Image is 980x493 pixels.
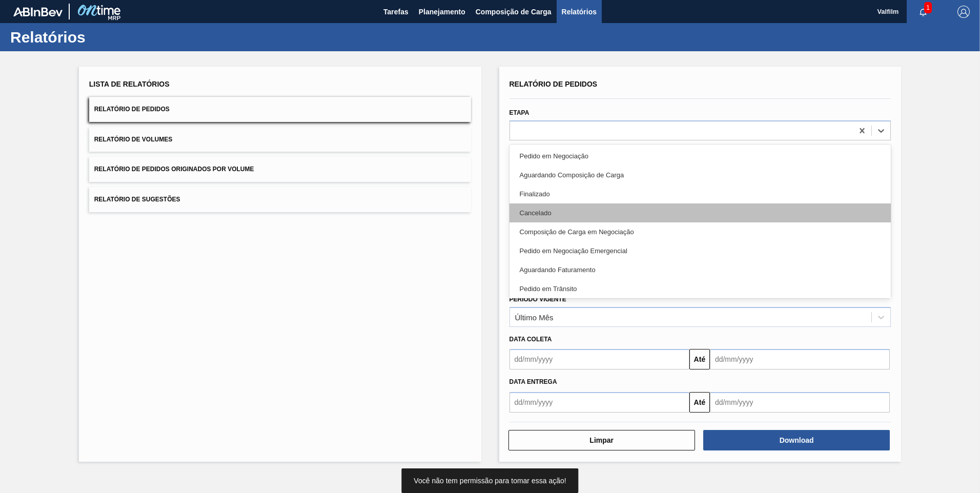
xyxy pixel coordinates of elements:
[89,80,170,88] span: Lista de Relatórios
[509,349,689,369] input: dd/mm/yyyy
[509,166,891,184] div: Aguardando Composição de Carga
[689,349,710,369] button: Até
[710,392,890,413] input: dd/mm/yyyy
[10,31,192,43] h1: Relatórios
[419,6,465,18] span: Planejamento
[924,2,932,13] span: 1
[509,279,891,298] div: Pedido em Trânsito
[13,7,63,16] img: TNhmsLtSVTkK8tSr43FrP2fwEKptu5GPRR3wAAAABJRU5ErkJggg==
[383,6,409,18] span: Tarefas
[562,6,597,18] span: Relatórios
[94,196,180,203] span: Relatório de Sugestões
[509,392,689,413] input: dd/mm/yyyy
[476,6,552,18] span: Composição de Carga
[508,430,695,450] button: Limpar
[509,222,891,241] div: Composição de Carga em Negociação
[509,184,891,203] div: Finalizado
[414,477,566,485] span: Você não tem permissão para tomar essa ação!
[89,97,471,122] button: Relatório de Pedidos
[94,136,172,143] span: Relatório de Volumes
[509,260,891,279] div: Aguardando Faturamento
[509,80,598,88] span: Relatório de Pedidos
[94,106,170,113] span: Relatório de Pedidos
[509,296,566,303] label: Período Vigente
[710,349,890,369] input: dd/mm/yyyy
[509,336,552,343] span: Data coleta
[509,203,891,222] div: Cancelado
[509,147,891,166] div: Pedido em Negociação
[907,5,940,19] button: Notificações
[89,157,471,182] button: Relatório de Pedidos Originados por Volume
[89,127,471,152] button: Relatório de Volumes
[957,6,970,18] img: Logout
[515,313,554,321] div: Último Mês
[89,187,471,212] button: Relatório de Sugestões
[509,378,557,385] span: Data entrega
[509,241,891,260] div: Pedido em Negociação Emergencial
[689,392,710,413] button: Até
[94,166,254,173] span: Relatório de Pedidos Originados por Volume
[509,109,529,116] label: Etapa
[703,430,890,450] button: Download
